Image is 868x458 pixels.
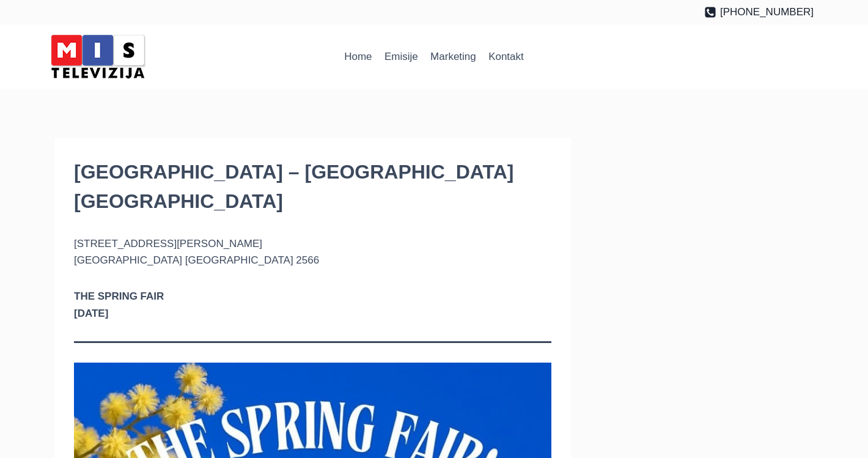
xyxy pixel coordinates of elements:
span: [PHONE_NUMBER] [720,4,814,20]
img: MIS Television [46,31,150,83]
a: Kontakt [482,42,530,72]
a: [PHONE_NUMBER] [704,4,814,20]
a: Emisije [378,42,424,72]
nav: Primary [338,42,530,72]
h1: [GEOGRAPHIC_DATA] – [GEOGRAPHIC_DATA] [GEOGRAPHIC_DATA] [74,157,551,216]
p: [STREET_ADDRESS][PERSON_NAME] [GEOGRAPHIC_DATA] [GEOGRAPHIC_DATA] 2566 [74,235,551,268]
strong: THE SPRING FAIR [DATE] [74,290,164,319]
a: Marketing [424,42,482,72]
a: Home [338,42,378,72]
